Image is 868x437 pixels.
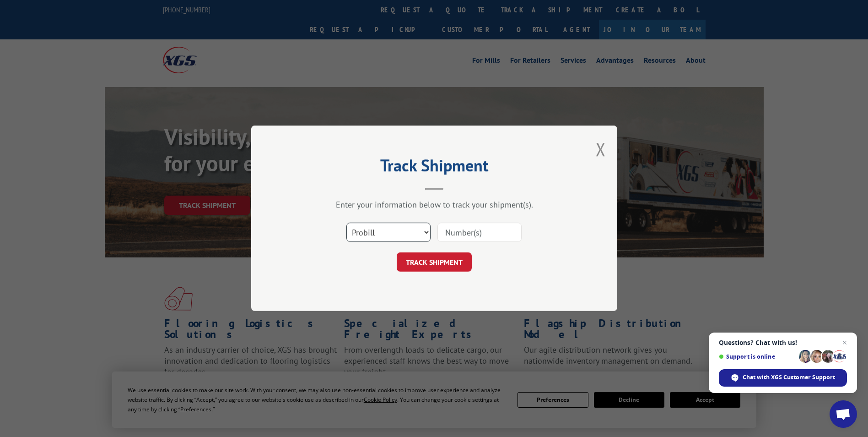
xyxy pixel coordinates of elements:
[830,400,857,428] div: Open chat
[743,373,835,382] span: Chat with XGS Customer Support
[297,159,571,176] h2: Track Shipment
[596,137,606,161] button: Close modal
[437,223,522,242] input: Number(s)
[839,337,850,348] span: Close chat
[719,339,847,346] span: Questions? Chat with us!
[297,200,571,210] div: Enter your information below to track your shipment(s).
[719,369,847,387] div: Chat with XGS Customer Support
[719,353,796,360] span: Support is online
[397,253,472,272] button: TRACK SHIPMENT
